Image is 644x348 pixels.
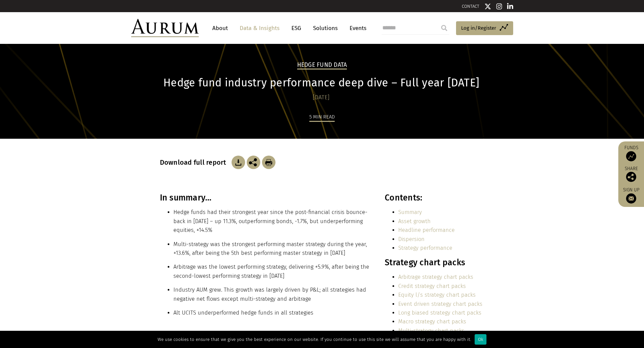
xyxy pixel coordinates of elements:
[160,193,370,203] h3: In summary…
[475,334,486,345] div: Ok
[398,292,476,298] a: Equity l/s strategy chart packs
[437,21,451,35] input: Submit
[626,172,636,182] img: Share this post
[297,61,347,70] h2: Hedge Fund Data
[398,209,422,215] a: Summary
[398,318,466,325] a: Macro strategy chart packs
[496,3,502,10] img: Instagram icon
[398,301,482,307] a: Event driven strategy chart packs
[398,327,464,334] a: Multi-strategy chart packs
[160,76,483,89] h1: Hedge fund industry performance deep dive – Full year [DATE]
[398,236,425,242] a: Dispersion
[262,156,276,169] img: Download Article
[131,19,199,37] img: Aurum
[507,3,513,10] img: Linkedin icon
[288,22,305,34] a: ESG
[461,24,496,32] span: Log in/Register
[484,3,491,10] img: Twitter icon
[626,151,636,161] img: Access Funds
[173,208,370,235] li: Hedge funds had their strongest year since the post-financial crisis bounce-back in [DATE] – up 1...
[310,22,341,34] a: Solutions
[173,286,370,303] li: Industry AUM grew. This growth was largely driven by P&L; all strategies had negative net flows e...
[398,245,452,251] a: Strategy performance
[160,93,483,102] div: [DATE]
[173,240,370,258] li: Multi-strategy was the strongest performing master strategy during the year, +13.6%, after being ...
[346,22,366,34] a: Events
[398,283,466,289] a: Credit strategy chart packs
[209,22,231,34] a: About
[173,309,370,317] li: Alt UCITS underperformed hedge funds in all strategies
[622,187,641,204] a: Sign up
[247,156,260,169] img: Share this post
[173,263,370,280] li: Arbitrage was the lowest performing strategy, delivering +5.9%, after being the second-lowest per...
[398,310,481,316] a: Long biased strategy chart packs
[622,145,641,161] a: Funds
[309,113,335,122] div: 5 min read
[232,156,245,169] img: Download Article
[622,166,641,182] div: Share
[398,274,473,280] a: Arbitrage strategy chart packs
[462,4,479,9] a: CONTACT
[385,258,482,268] h3: Strategy chart packs
[398,227,455,233] a: Headline performance
[456,21,513,35] a: Log in/Register
[385,193,482,203] h3: Contents:
[236,22,283,34] a: Data & Insights
[398,218,431,224] a: Asset growth
[160,158,230,166] h3: Download full report
[626,193,636,204] img: Sign up to our newsletter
